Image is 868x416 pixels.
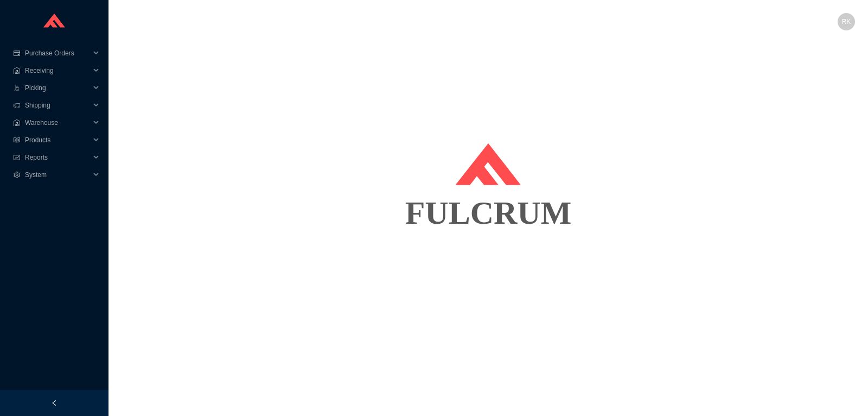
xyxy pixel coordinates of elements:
[13,137,21,143] span: read
[122,186,855,240] div: FULCRUM
[25,149,90,166] span: Reports
[25,166,90,184] span: System
[13,172,21,178] span: setting
[13,50,21,56] span: credit-card
[25,114,90,131] span: Warehouse
[25,97,90,114] span: Shipping
[25,131,90,149] span: Products
[13,154,21,161] span: fund
[842,13,851,30] span: RK
[25,62,90,79] span: Receiving
[25,79,90,97] span: Picking
[51,400,58,406] span: left
[25,45,90,62] span: Purchase Orders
